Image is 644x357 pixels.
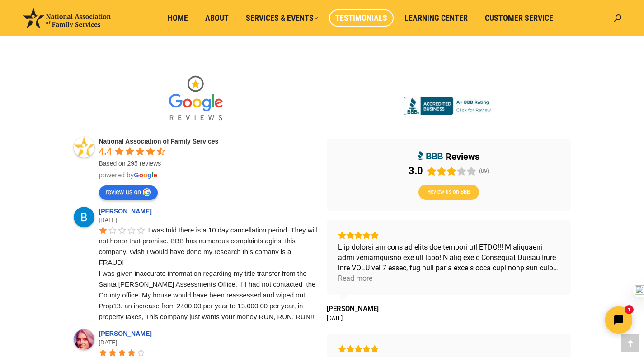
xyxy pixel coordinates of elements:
[398,9,474,27] a: Learning Center
[338,242,559,273] div: L ip dolorsi am cons ad elits doe tempori utl ETDO!!! M aliquaeni admi veniamquisno exe ull labo!...
[418,185,479,200] button: Review us on BBB
[404,13,468,23] span: Learning Center
[479,168,489,174] span: (89)
[338,231,559,239] div: Rating: 5.0 out of 5
[143,171,147,179] span: o
[99,338,318,347] div: [DATE]
[153,171,157,179] span: e
[199,9,235,27] a: About
[485,13,553,23] span: Customer Service
[246,13,318,23] span: Services & Events
[99,185,158,200] a: review us on
[446,151,479,162] div: reviews
[335,13,387,23] span: Testimonials
[329,9,394,27] a: Testimonials
[162,70,230,128] img: Google Reviews
[409,165,476,177] div: Rating: 3.0 out of 5
[338,345,559,353] div: Rating: 5.0 out of 5
[404,97,494,116] img: Accredited A+ with Better Business Bureau
[139,171,143,179] span: o
[479,9,559,27] a: Customer Service
[327,305,379,313] a: Review by Suzanne W
[338,273,372,283] div: Read more
[168,13,188,23] span: Home
[409,165,423,177] div: 3.0
[23,8,111,28] img: National Association of Family Services
[99,138,219,145] a: National Association of Family Services
[327,305,379,313] span: [PERSON_NAME]
[151,171,153,179] span: l
[134,171,139,179] span: G
[484,299,640,341] iframe: Tidio Chat
[428,189,470,196] span: Review us on BBB
[99,159,318,168] div: Based on 295 reviews
[99,146,112,157] span: 4.4
[99,216,318,225] div: [DATE]
[205,13,229,23] span: About
[147,171,151,179] span: g
[161,9,194,27] a: Home
[99,226,319,320] span: I was told there is a 10 day cancellation period, They will not honor that promise. BBB has numer...
[99,171,318,180] div: powered by
[99,208,155,215] a: [PERSON_NAME]
[327,315,343,322] div: [DATE]
[99,330,155,337] a: [PERSON_NAME]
